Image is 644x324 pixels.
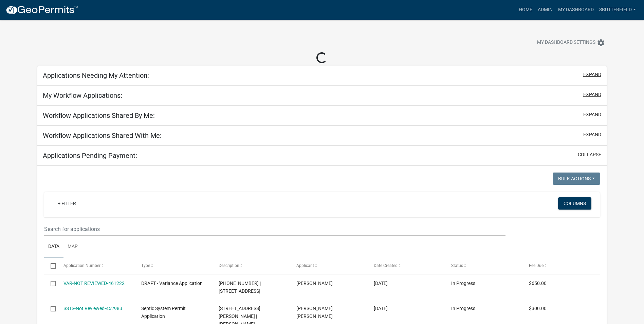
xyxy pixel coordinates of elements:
span: Application Number [63,263,100,268]
span: In Progress [451,306,475,311]
button: expand [583,91,601,98]
datatable-header-cell: Type [135,257,212,274]
a: + Filter [52,197,81,210]
button: collapse [578,151,601,158]
button: Bulk Actions [553,173,600,185]
span: Type [141,263,150,268]
button: expand [583,111,601,118]
span: 33-260-0160 | 2125 PARK LAKE LN [219,281,261,294]
button: My Dashboard Settingssettings [532,36,610,49]
a: Home [516,3,535,16]
a: Data [44,236,63,258]
h5: Applications Needing My Attention: [43,71,149,79]
datatable-header-cell: Date Created [367,257,445,274]
span: Applicant [296,263,314,268]
span: 08/08/2025 [374,281,388,286]
datatable-header-cell: Application Number [57,257,134,274]
h5: Workflow Applications Shared By Me: [43,111,155,120]
datatable-header-cell: Description [212,257,290,274]
span: Date Created [374,263,398,268]
datatable-header-cell: Select [44,257,57,274]
button: expand [583,71,601,78]
input: Search for applications [44,222,505,236]
span: Septic System Permit Application [141,306,186,319]
a: Map [63,236,82,258]
span: $300.00 [529,306,547,311]
h5: Applications Pending Payment: [43,151,137,160]
span: Status [451,263,463,268]
a: VAR-NOT REVIEWED-461222 [63,281,125,286]
span: My Dashboard Settings [537,39,595,47]
span: Chris [296,281,333,286]
span: Tristan Trey Johnson [296,306,333,319]
button: expand [583,131,601,138]
i: settings [597,39,605,47]
a: Sbutterfield [596,3,639,16]
a: Admin [535,3,555,16]
datatable-header-cell: Fee Due [522,257,600,274]
button: Columns [558,197,591,210]
span: $650.00 [529,281,547,286]
span: 07/21/2025 [374,306,388,311]
a: My Dashboard [555,3,596,16]
span: DRAFT - Variance Application [141,281,203,286]
h5: My Workflow Applications: [43,91,122,100]
a: SSTS-Not Reviewed-452983 [63,306,122,311]
span: In Progress [451,281,475,286]
datatable-header-cell: Applicant [290,257,367,274]
h5: Workflow Applications Shared With Me: [43,131,162,140]
datatable-header-cell: Status [445,257,522,274]
span: Fee Due [529,263,544,268]
span: Description [219,263,239,268]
